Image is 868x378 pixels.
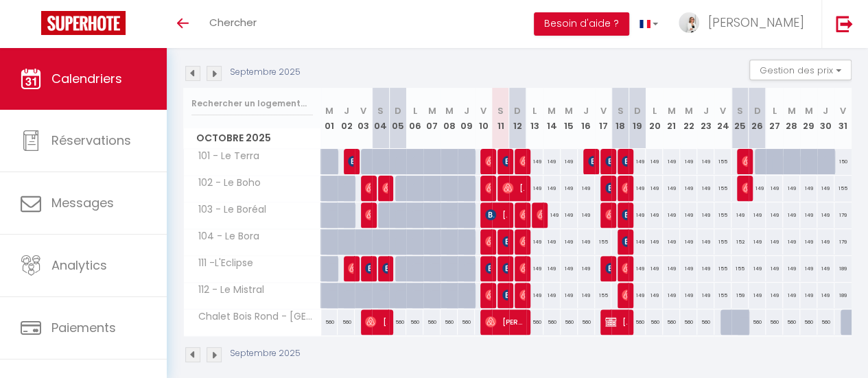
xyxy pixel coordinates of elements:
[731,202,749,228] div: 149
[622,202,627,228] span: [PERSON_NAME]
[365,309,387,335] span: [PERSON_NAME]
[526,229,543,255] div: 149
[783,88,800,149] th: 28
[834,229,852,255] div: 179
[463,104,469,117] abbr: J
[787,104,795,117] abbr: M
[731,256,749,281] div: 155
[543,256,561,281] div: 149
[406,309,423,335] div: 560
[783,202,800,228] div: 149
[737,104,743,117] abbr: S
[561,202,578,228] div: 149
[622,148,627,174] span: [PERSON_NAME]
[595,283,612,308] div: 155
[423,309,441,335] div: 560
[834,202,852,228] div: 179
[532,104,537,117] abbr: L
[634,104,641,117] abbr: D
[458,309,475,335] div: 560
[502,282,508,308] span: [PERSON_NAME]
[680,309,697,335] div: 560
[526,176,543,201] div: 149
[583,104,589,117] abbr: J
[186,202,270,217] span: 103 - Le Boréal
[714,202,731,228] div: 155
[680,88,697,149] th: 22
[749,256,766,281] div: 149
[800,88,817,149] th: 29
[749,60,852,80] button: Gestion des prix
[731,88,749,149] th: 25
[382,255,388,281] span: Aude Brillant
[526,149,543,174] div: 149
[697,88,714,149] th: 23
[680,202,697,228] div: 149
[519,282,525,308] span: [PERSON_NAME]
[742,148,747,174] span: [PERSON_NAME]
[646,256,663,281] div: 149
[372,88,389,149] th: 04
[714,149,731,174] div: 155
[543,283,561,308] div: 149
[325,104,333,117] abbr: M
[663,256,680,281] div: 149
[622,255,627,281] span: [PERSON_NAME]
[646,309,663,335] div: 560
[514,104,521,117] abbr: D
[561,176,578,201] div: 149
[766,88,783,149] th: 27
[817,283,834,308] div: 149
[800,256,817,281] div: 149
[519,228,525,255] span: [PERSON_NAME]
[605,202,611,228] span: [PERSON_NAME]
[817,229,834,255] div: 149
[663,202,680,228] div: 149
[629,88,646,149] th: 19
[485,228,491,255] span: [PERSON_NAME]
[663,283,680,308] div: 149
[840,104,846,117] abbr: V
[475,88,492,149] th: 10
[680,149,697,174] div: 149
[749,229,766,255] div: 149
[653,104,657,117] abbr: L
[526,256,543,281] div: 149
[565,104,573,117] abbr: M
[834,149,852,174] div: 150
[680,176,697,201] div: 149
[534,12,629,36] button: Besoin d'aide ?
[485,309,524,335] span: [PERSON_NAME]
[600,104,606,117] abbr: V
[186,309,323,324] span: Chalet Bois Rond - [GEOGRAPHIC_DATA]
[834,88,852,149] th: 31
[321,309,338,335] div: 560
[537,202,542,228] span: [PERSON_NAME]
[622,228,627,255] span: [PERSON_NAME]
[834,283,852,308] div: 189
[749,88,766,149] th: 26
[646,283,663,308] div: 149
[834,256,852,281] div: 189
[685,104,693,117] abbr: M
[697,202,714,228] div: 149
[714,229,731,255] div: 155
[578,229,595,255] div: 149
[543,88,561,149] th: 14
[338,309,355,335] div: 560
[51,194,114,211] span: Messages
[355,88,372,149] th: 03
[186,229,263,244] span: 104 - Le Bora
[817,176,834,201] div: 149
[749,283,766,308] div: 149
[629,149,646,174] div: 149
[382,175,388,201] span: [PERSON_NAME]
[783,229,800,255] div: 149
[720,104,726,117] abbr: V
[413,104,417,117] abbr: L
[605,175,611,201] span: [PERSON_NAME]
[395,104,401,117] abbr: D
[629,309,646,335] div: 560
[605,148,611,174] span: [PERSON_NAME]
[766,176,783,201] div: 149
